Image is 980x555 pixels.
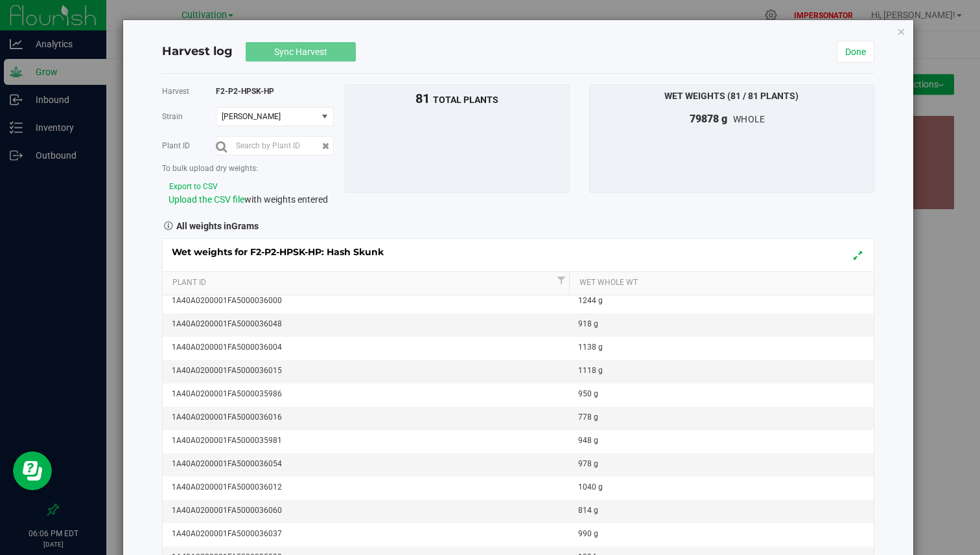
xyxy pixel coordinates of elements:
div: 1A40A0200001FA5000036037 [172,528,568,540]
button: Expand [848,245,867,264]
div: 1040 g [578,481,873,493]
div: 1118 g [578,365,873,377]
span: Plant ID [162,141,190,150]
div: 1A40A0200001FA5000036048 [172,318,568,330]
div: 1244 g [578,295,873,307]
span: Strain [162,112,183,121]
div: 1A40A0200001FA5000036015 [172,365,568,377]
span: Grams [231,221,259,231]
span: F2-P2-HPSK-HP [216,87,274,96]
a: Done [837,41,874,63]
a: Wet Whole Wt [579,278,869,288]
button: Sync Harvest [246,42,356,62]
div: 1A40A0200001FA5000036016 [172,411,568,424]
h4: Harvest log [162,43,233,60]
span: Wet Weights [664,91,725,101]
strong: All weights in [176,216,259,233]
div: 918 g [578,318,873,330]
div: 814 g [578,504,873,517]
div: 1138 g [578,341,873,354]
span: 79878 g [690,113,727,125]
div: 950 g [578,388,873,400]
div: 1A40A0200001FA5000035981 [172,435,568,447]
export-to-csv: wet-weight-harvest-modal [169,181,218,191]
div: 1A40A0200001FA5000036060 [172,504,568,517]
div: 948 g [578,435,873,447]
span: Upload the CSV file [169,194,244,205]
div: with weights entered [169,193,335,207]
div: 978 g [578,458,873,470]
span: select [317,108,333,126]
span: [PERSON_NAME] [222,112,308,121]
a: Plant Id [172,278,554,288]
div: 1A40A0200001FA5000036012 [172,481,568,493]
span: Wet weights for F2-P2-HPSK-HP: Hash Skunk [172,246,397,258]
div: 1A40A0200001FA5000035986 [172,388,568,400]
h5: To bulk upload dry weights: [162,164,335,173]
div: 1A40A0200001FA5000036004 [172,341,568,354]
input: Search by Plant ID [216,136,334,155]
div: 990 g [578,528,873,540]
div: 1A40A0200001FA5000036054 [172,458,568,470]
span: Harvest [162,87,189,96]
span: 81 [415,91,430,106]
span: whole [733,114,765,124]
div: 778 g [578,411,873,424]
div: 1A40A0200001FA5000036000 [172,295,568,307]
a: Filter [554,272,569,288]
button: Export to CSV [169,181,218,193]
span: Sync Harvest [274,47,327,57]
span: (81 / 81 plants) [727,91,799,101]
iframe: Resource center [13,451,52,490]
span: total plants [433,95,498,105]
